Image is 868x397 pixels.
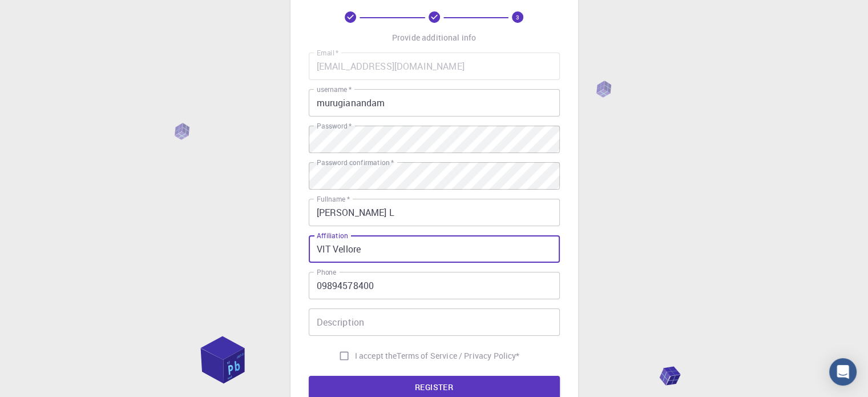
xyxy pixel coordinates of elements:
label: Password confirmation [317,158,394,167]
label: username [317,85,352,94]
div: Open Intercom Messenger [829,358,857,386]
text: 3 [516,13,519,21]
p: Terms of Service / Privacy Policy * [397,350,519,362]
span: I accept the [355,350,397,362]
p: Provide additional info [392,32,476,43]
label: Fullname [317,194,350,204]
label: Phone [317,267,336,277]
a: Terms of Service / Privacy Policy* [397,350,519,362]
label: Password [317,121,352,131]
label: Email [317,48,338,58]
label: Affiliation [317,231,348,240]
